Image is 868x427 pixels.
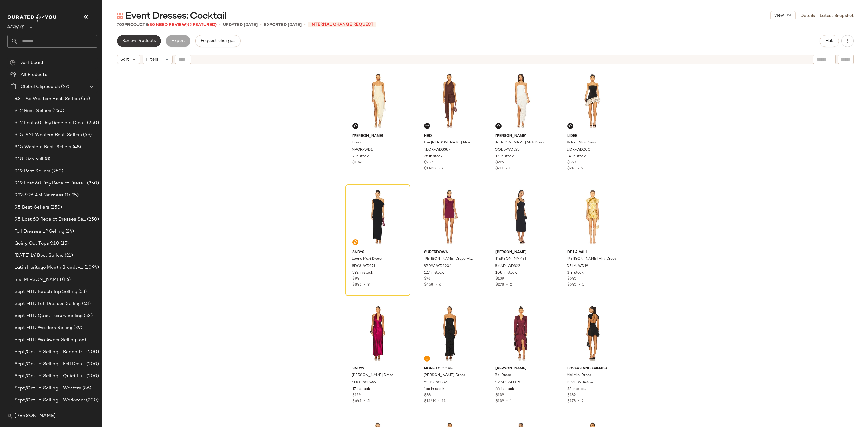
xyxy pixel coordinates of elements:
[14,96,80,102] span: 8.31-9.6 Western Best-Sellers
[85,397,99,404] span: (200)
[59,240,69,247] span: (15)
[61,276,71,283] span: (16)
[433,283,439,287] span: •
[424,366,475,372] span: MORE TO COME
[509,167,511,171] span: 3
[495,140,544,146] span: [PERSON_NAME] Midi Dress
[14,288,77,295] span: Sept MTD Beach Trip Selling
[352,140,361,146] span: Dress
[495,154,514,159] span: 12 in stock
[82,132,92,139] span: (59)
[85,349,99,356] span: (200)
[567,160,576,165] span: $359
[820,35,839,47] button: Hub
[352,387,370,392] span: 17 in stock
[352,380,376,385] span: SDYS-WD459
[14,168,50,175] span: 9.19 Best Sellers
[576,399,582,403] span: •
[419,70,480,131] img: NBDR-WD3387_V1.jpg
[361,399,367,403] span: •
[20,71,47,78] span: All Products
[120,56,129,63] span: Sort
[200,39,235,43] span: Request changes
[575,167,581,171] span: •
[495,264,520,269] span: SMAD-WD322
[567,264,588,269] span: DELA-WD19
[14,325,72,331] span: Sept MTD Western Selling
[491,303,551,364] img: SMAD-WD316_V1.jpg
[308,22,376,27] span: INTERNAL CHANGE REQUEST
[820,13,854,19] a: Latest Snapshot
[419,187,480,247] img: SPDW-WD2906_V1.jpg
[86,120,99,127] span: (250)
[352,147,373,153] span: MAGR-WD1
[491,70,551,131] img: COEL-WD523_V1.jpg
[367,283,370,287] span: 9
[14,192,64,199] span: 9.22-9.26 AM Newness
[354,124,357,128] img: svg%3e
[85,361,99,368] span: (200)
[436,167,442,171] span: •
[495,256,526,262] span: [PERSON_NAME]
[354,240,357,244] img: svg%3e
[352,264,375,269] span: SDYS-WD271
[770,11,796,20] button: View
[442,167,444,171] span: 6
[86,216,99,223] span: (250)
[425,357,429,360] img: svg%3e
[567,283,576,287] span: $645
[352,270,373,276] span: 392 in stock
[425,124,429,128] img: svg%3e
[439,283,441,287] span: 6
[581,167,583,171] span: 2
[352,160,364,165] span: $1.94K
[567,366,618,372] span: Lovers and Friends
[495,133,546,139] span: [PERSON_NAME]
[495,167,503,171] span: $717
[260,21,262,28] span: •
[19,59,43,66] span: Dashboard
[423,256,474,262] span: [PERSON_NAME] Drape Mini Dress
[14,409,80,416] span: zz WIP [PERSON_NAME] Sets
[352,154,369,159] span: 2 in stock
[567,380,593,385] span: LOVF-WD4734
[567,270,584,276] span: 2 in stock
[7,414,12,419] img: svg%3e
[14,132,82,139] span: 9.15-9.21 Western Best-Sellers
[495,393,504,398] span: $139
[148,23,188,27] span: (30 Need Review)
[495,250,546,255] span: [PERSON_NAME]
[495,399,504,403] span: $139
[71,144,81,151] span: (48)
[423,373,465,378] span: [PERSON_NAME] Dress
[14,397,85,404] span: Sept/Oct LY Selling - Workwear
[49,204,62,211] span: (250)
[424,250,475,255] span: superdown
[117,23,124,27] span: 702
[495,147,520,153] span: COEL-WD523
[14,373,85,380] span: Sept/Oct LY Selling - Quiet Luxe
[442,399,446,403] span: 13
[497,124,500,128] img: svg%3e
[423,380,449,385] span: MOTO-WD827
[72,325,82,331] span: (39)
[80,96,90,102] span: (55)
[352,366,403,372] span: SNDYS
[367,399,370,403] span: 5
[10,60,16,66] img: svg%3e
[117,13,123,19] img: svg%3e
[219,21,221,28] span: •
[14,240,59,247] span: Going Out Tops 9.10
[195,35,241,47] button: Request changes
[14,300,81,307] span: Sept MTD Fall Dresses Selling
[43,156,50,163] span: (8)
[582,399,584,403] span: 2
[14,228,64,235] span: Fall Dresses LP Selling
[567,133,618,139] span: L'IDEE
[14,108,51,115] span: 9.12 Best-Sellers
[800,13,815,19] a: Details
[510,283,512,287] span: 2
[81,385,91,392] span: (86)
[14,144,71,151] span: 9.15 Western Best-Sellers
[14,337,76,344] span: Sept MTD Workwear Selling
